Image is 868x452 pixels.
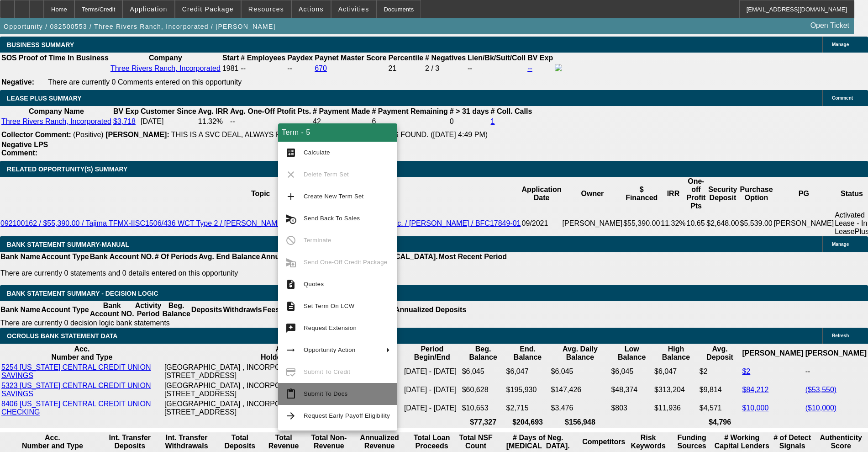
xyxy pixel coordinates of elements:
[230,107,311,115] b: Avg. One-Off Ptofit Pts.
[805,404,837,412] a: ($10,000)
[425,64,466,73] div: 2 / 3
[654,363,698,380] td: $6,047
[89,252,154,261] th: Bank Account NO.
[394,301,467,319] th: Annualized Deposits
[468,54,526,62] b: Lien/Bk/Suit/Coll
[262,433,305,451] th: Total Revenue
[304,281,324,287] span: Quotes
[218,433,261,451] th: Total Deposits
[41,252,89,261] th: Account Type
[304,412,390,419] span: Request Early Payoff Eligibility
[1,382,151,398] a: 5323 [US_STATE] CENTRAL CREDIT UNION SAVINGS
[164,381,403,399] td: [GEOGRAPHIC_DATA] , INCORPORATED [PERSON_NAME] [STREET_ADDRESS]
[285,345,296,356] mat-icon: arrow_right_alt
[1,78,34,86] b: Negative:
[742,367,750,375] a: $2
[306,433,352,451] th: Total Non-Revenue
[1,141,48,157] b: Negative LPS Comment:
[449,117,489,126] td: 0
[699,381,741,399] td: $9,814
[248,5,284,13] span: Resources
[105,131,169,138] b: [PERSON_NAME]:
[285,388,296,399] mat-icon: content_paste
[832,96,853,101] span: Comment
[1,345,163,362] th: Acc. Number and Type
[742,345,804,362] th: [PERSON_NAME]
[404,363,461,380] td: [DATE] - [DATE]
[462,399,505,417] td: $10,653
[198,117,229,126] td: 11.32%
[404,399,461,417] td: [DATE] - [DATE]
[805,363,867,380] td: --
[0,269,507,277] p: There are currently 0 statements and 0 details entered on this opportunity
[807,18,853,33] a: Open Ticket
[610,345,653,362] th: Low Balance
[260,252,333,261] th: Annualized Deposits
[1,117,111,125] a: Three Rivers Ranch, Incorporated
[506,363,550,380] td: $6,047
[48,78,242,86] span: There are currently 0 Comments entered on this opportunity
[521,177,562,211] th: Application Date
[506,345,550,362] th: End. Balance
[832,242,849,247] span: Manage
[610,363,653,380] td: $6,045
[191,301,223,319] th: Deposits
[699,418,741,427] th: $4,796
[527,64,532,72] a: --
[105,433,155,451] th: Int. Transfer Deposits
[371,117,448,126] td: 6
[506,399,550,417] td: $2,715
[149,54,182,62] b: Company
[304,303,354,309] span: Set Term On LCW
[123,0,174,18] button: Application
[699,363,741,380] td: $2
[338,5,369,13] span: Activities
[304,324,357,331] span: Request Extension
[130,5,167,13] span: Application
[425,54,466,62] b: # Negatives
[740,211,773,236] td: $5,539.00
[285,213,296,224] mat-icon: cancel_schedule_send
[164,345,403,362] th: Acc. Holder Name
[241,54,285,62] b: # Employees
[304,215,360,222] span: Send Back To Sales
[462,363,505,380] td: $6,045
[7,41,74,48] span: BUSINESS SUMMARY
[491,107,532,115] b: # Coll. Calls
[304,346,356,353] span: Opportunity Action
[389,54,423,62] b: Percentile
[113,117,136,125] a: $3,718
[0,219,521,227] a: 092100162 / $55,390.00 / Tajima TFMX-IISC1506/436 WCT Type 2 / [PERSON_NAME] Solutions / Three Ri...
[304,149,330,156] span: Calculate
[654,345,698,362] th: High Balance
[135,301,162,319] th: Activity Period
[623,211,660,236] td: $55,390.00
[832,42,849,47] span: Manage
[462,381,505,399] td: $60,628
[331,0,376,18] button: Activities
[627,433,670,451] th: Risk Keywords
[222,64,239,74] td: 1981
[773,177,835,211] th: PG
[551,345,610,362] th: Avg. Daily Balance
[312,117,370,126] td: 42
[562,177,623,211] th: Owner
[7,290,158,297] span: Bank Statement Summary - Decision Logic
[304,390,347,397] span: Submit To Docs
[285,147,296,158] mat-icon: calculate
[610,381,653,399] td: $48,374
[407,433,457,451] th: Total Loan Proceeds
[7,241,129,248] span: BANK STATEMENT SUMMARY-MANUAL
[241,64,246,72] span: --
[660,177,686,211] th: IRR
[285,301,296,312] mat-icon: description
[521,211,562,236] td: 09/2021
[671,433,713,451] th: Funding Sources
[555,64,562,71] img: facebook-icon.png
[742,404,768,412] a: $10,000
[1,131,71,138] b: Collector Comment:
[1,363,151,379] a: 5254 [US_STATE] CENTRAL CREDIT UNION SAVINGS
[686,177,706,211] th: One-off Profit Pts
[660,211,686,236] td: 11.32%
[551,399,610,417] td: $3,476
